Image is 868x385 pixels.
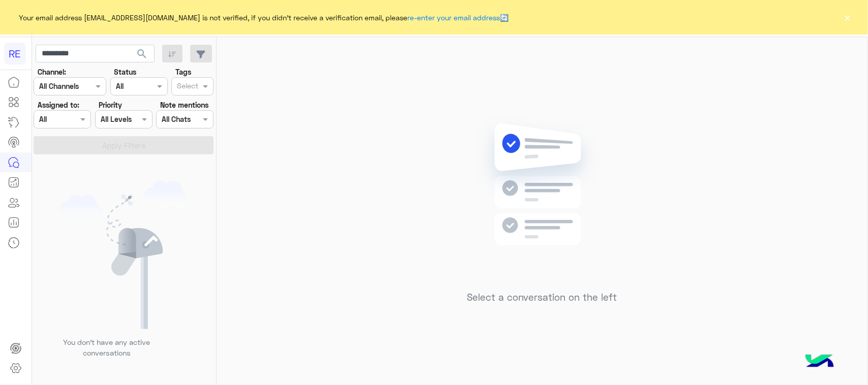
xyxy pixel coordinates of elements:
[843,12,853,22] button: ×
[136,48,148,60] span: search
[467,292,617,303] h5: Select a conversation on the left
[160,100,208,110] label: Note mentions
[802,344,837,380] img: hulul-logo.png
[4,43,26,65] div: RE
[59,181,188,329] img: empty users
[130,45,155,67] button: search
[175,67,191,77] label: Tags
[55,337,158,359] p: You don’t have any active conversations
[99,100,122,110] label: Priority
[38,67,66,77] label: Channel:
[469,115,616,284] img: no messages
[19,12,509,23] span: Your email address [EMAIL_ADDRESS][DOMAIN_NAME] is not verified, if you didn't receive a verifica...
[34,136,214,154] button: Apply Filters
[408,13,500,22] a: re-enter your email address
[38,100,79,110] label: Assigned to:
[175,80,198,93] div: Select
[114,67,136,77] label: Status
